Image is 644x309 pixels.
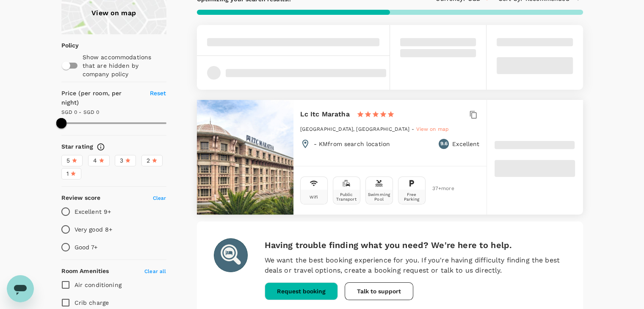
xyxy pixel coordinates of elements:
[61,267,109,276] h6: Room Amenities
[314,140,390,148] p: - KM from search location
[97,143,105,151] svg: Star ratings are awarded to properties to represent the quality of services, facilities, and amen...
[440,140,447,148] span: 9.6
[75,299,109,306] span: Crib charge
[61,142,94,152] h6: Star rating
[153,195,166,201] span: Clear
[300,126,409,132] span: [GEOGRAPHIC_DATA], [GEOGRAPHIC_DATA]
[144,268,166,274] span: Clear all
[61,41,67,50] p: Policy
[146,156,150,165] span: 2
[452,140,479,148] p: Excellent
[120,156,123,165] span: 3
[150,90,166,97] span: Reset
[300,108,350,120] h6: Lc Itc Maratha
[345,282,413,300] button: Talk to support
[335,192,358,201] div: Public Transport
[61,109,100,115] span: SGD 0 - SGD 0
[75,225,113,234] p: Very good 8+
[61,89,140,108] h6: Price (per room, per night)
[416,125,449,132] a: View on map
[75,281,122,288] span: Air conditioning
[75,243,98,251] p: Good 7+
[61,193,101,203] h6: Review score
[75,207,111,216] p: Excellent 9+
[83,53,166,78] p: Show accommodations that are hidden by company policy
[66,169,69,178] span: 1
[368,192,391,201] div: Swimming Pool
[416,126,449,132] span: View on map
[265,255,566,276] p: We want the best booking experience for you. If you're having difficulty finding the best deals o...
[432,186,445,191] span: 37 + more
[7,275,34,302] iframe: Button to launch messaging window
[310,195,318,199] div: Wifi
[265,282,338,300] button: Request booking
[66,156,70,165] span: 5
[412,126,416,132] span: -
[265,238,566,252] h6: Having trouble finding what you need? We're here to help.
[93,156,97,165] span: 4
[400,192,423,201] div: Free Parking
